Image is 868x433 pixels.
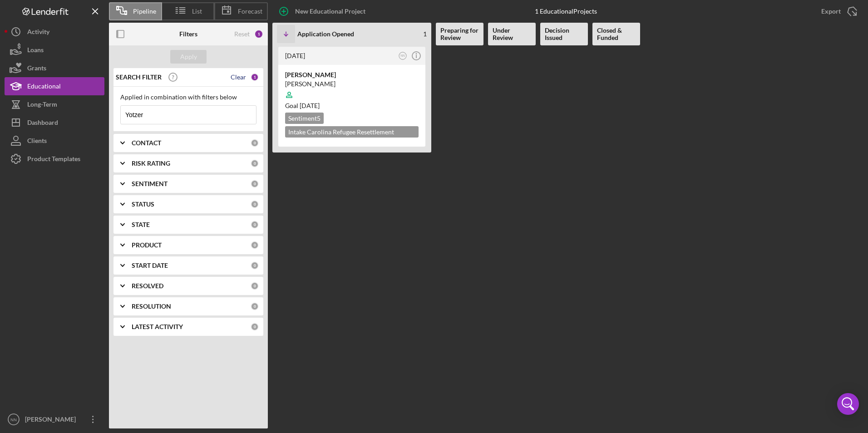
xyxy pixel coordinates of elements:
div: 0 [251,282,259,290]
div: Product Templates [27,150,80,170]
span: Pipeline [133,8,156,15]
div: Open Intercom Messenger [837,393,859,415]
div: Reset [234,30,250,38]
div: New Educational Project [295,2,365,20]
button: Activity [5,23,104,41]
div: 0 [251,261,259,270]
button: New Educational Project [272,2,375,20]
button: Clients [5,132,104,150]
b: LATEST ACTIVITY [132,323,183,330]
b: RESOLUTION [132,303,171,310]
b: PRODUCT [132,241,162,249]
b: Application Opened [297,30,354,38]
button: Long-Term [5,95,104,113]
div: 0 [251,139,259,147]
button: Apply [170,50,207,64]
div: Loans [27,41,44,61]
b: SENTIMENT [132,180,168,187]
div: 1 [254,30,263,39]
span: Forecast [238,8,262,15]
span: 1 [423,30,427,38]
div: Applied in combination with filters below [120,93,256,101]
div: Dashboard [27,113,58,134]
span: List [192,8,202,15]
div: Apply [180,50,197,64]
text: NN [10,417,17,422]
b: CONTACT [132,139,161,147]
button: NN[PERSON_NAME] [5,410,104,428]
div: 0 [251,221,259,229]
div: 0 [251,200,259,208]
b: Preparing for Review [440,27,479,41]
div: Sentiment 5 [285,113,324,124]
button: Educational [5,77,104,95]
button: Export [812,2,863,20]
time: 2025-09-12 16:40 [285,52,305,59]
b: RESOLVED [132,282,163,290]
b: RISK RATING [132,160,170,167]
b: Under Review [493,27,531,41]
div: 0 [251,159,259,167]
b: Closed & Funded [597,27,636,41]
div: 1 [251,73,259,81]
div: [PERSON_NAME] [23,410,82,431]
div: Long-Term [27,95,57,116]
div: Clear [231,74,246,81]
div: Grants [27,59,46,79]
div: 0 [251,241,259,249]
span: Goal [285,102,320,109]
b: Decision Issued [545,27,583,41]
button: Dashboard [5,113,104,132]
button: Loans [5,41,104,59]
text: NN [400,54,405,57]
b: SEARCH FILTER [116,74,162,81]
div: Educational [27,77,61,98]
div: 0 [251,323,259,331]
div: [PERSON_NAME] [285,79,419,89]
div: 1 Educational Projects [535,8,597,15]
div: Clients [27,132,47,152]
a: [DATE]NN[PERSON_NAME][PERSON_NAME]Goal [DATE]Sentiment5Intake Carolina Refugee Resettlement Agency [277,45,427,148]
b: STATE [132,221,150,228]
b: STATUS [132,201,154,208]
div: Activity [27,23,49,43]
div: [PERSON_NAME] [285,70,419,79]
div: Intake Carolina Refugee Resettlement Agency [285,126,419,138]
button: Grants [5,59,104,77]
b: START DATE [132,262,168,269]
div: Export [821,2,841,20]
div: 0 [251,302,259,310]
button: Product Templates [5,150,104,168]
time: 10/27/2025 [300,102,320,109]
b: Filters [179,30,197,38]
div: 0 [251,180,259,188]
button: NN [397,50,409,62]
